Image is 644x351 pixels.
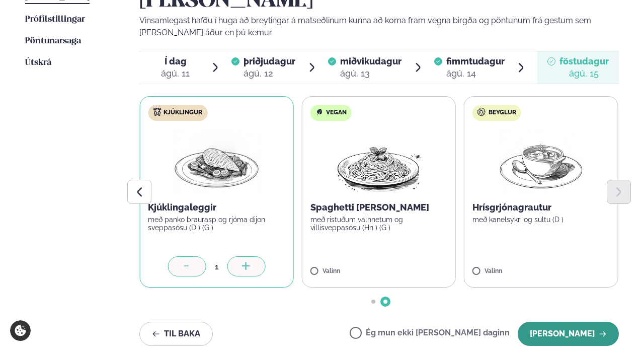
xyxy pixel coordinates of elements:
[489,109,516,117] span: Beyglur
[315,108,324,116] img: Vegan.svg
[559,67,609,80] div: ágú. 15
[340,67,401,80] div: ágú. 13
[559,56,609,66] span: föstudagur
[161,55,190,67] span: Í dag
[25,37,81,45] span: Pöntunarsaga
[161,67,190,80] div: ágú. 11
[127,180,151,204] button: Previous slide
[10,320,31,341] a: Cookie settings
[497,129,585,193] img: Soup.png
[206,261,227,272] div: 1
[25,14,85,26] a: Prófílstillingar
[25,58,51,67] span: Útskrá
[173,129,261,193] img: Chicken-breast.png
[25,57,51,69] a: Útskrá
[607,180,631,204] button: Next slide
[164,109,202,117] span: Kjúklingur
[244,56,295,66] span: þriðjudagur
[326,109,347,117] span: Vegan
[335,129,423,193] img: Spagetti.png
[244,67,295,80] div: ágú. 12
[310,201,447,214] p: Spaghetti [PERSON_NAME]
[25,15,85,24] span: Prófílstillingar
[148,201,285,214] p: Kjúklingaleggir
[340,56,401,66] span: miðvikudagur
[383,300,387,304] span: Go to slide 2
[148,216,285,232] p: með panko braurasp og rjóma dijon sveppasósu (D ) (G )
[472,216,609,224] p: með kanelsykri og sultu (D )
[139,15,618,39] p: Vinsamlegast hafðu í huga að breytingar á matseðlinum kunna að koma fram vegna birgða og pöntunum...
[310,216,447,232] p: með ristuðum valhnetum og villisveppasósu (Hn ) (G )
[477,108,486,116] img: bagle-new-16px.svg
[446,56,505,66] span: fimmtudagur
[25,35,81,47] a: Pöntunarsaga
[472,201,609,214] p: Hrísgrjónagrautur
[518,322,619,346] button: [PERSON_NAME]
[153,108,161,116] img: chicken.svg
[446,67,505,80] div: ágú. 14
[371,300,375,304] span: Go to slide 1
[139,322,213,346] button: Til baka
